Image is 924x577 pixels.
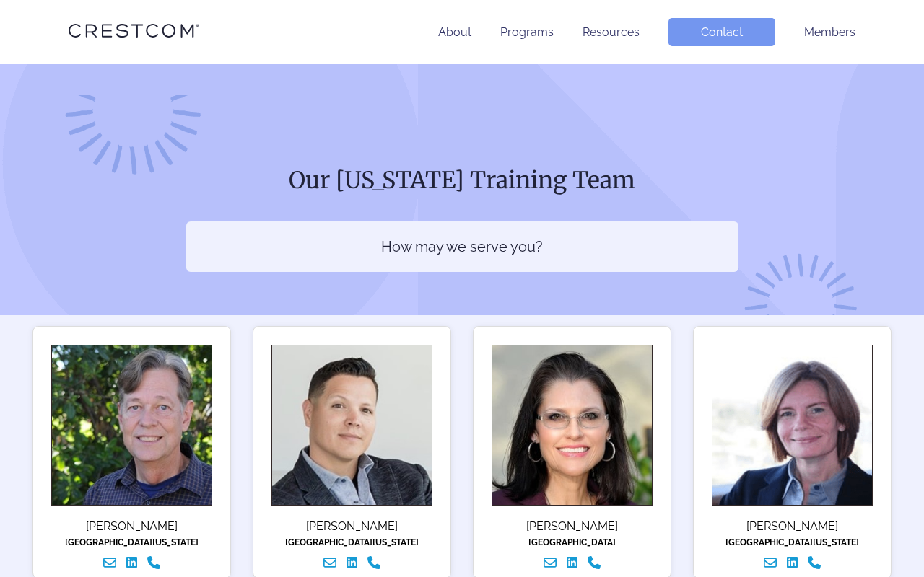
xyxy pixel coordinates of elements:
[186,165,738,195] h1: Our [US_STATE] Training Team
[701,537,884,547] div: [GEOGRAPHIC_DATA][US_STATE]
[51,345,212,506] img: Seitz
[261,537,443,547] div: [GEOGRAPHIC_DATA][US_STATE]
[438,25,471,39] a: About
[103,555,116,571] a: Email
[261,519,443,533] div: [PERSON_NAME]
[346,555,358,571] a: Linked In
[668,18,775,46] a: Contact
[323,555,336,571] a: Email
[588,555,601,571] a: Call
[481,519,663,533] div: [PERSON_NAME]
[764,555,777,571] a: Email
[583,25,640,39] a: Resources
[787,555,798,571] a: Linked In
[500,25,554,39] a: Programs
[367,555,380,571] a: Call
[147,555,160,571] a: Call
[567,555,578,571] a: Linked In
[492,345,653,506] img: Connell
[481,537,663,547] div: [GEOGRAPHIC_DATA]
[126,555,138,571] a: Linked In
[544,555,557,571] a: Email
[271,345,432,506] img: Ruiz
[40,537,223,547] div: [GEOGRAPHIC_DATA][US_STATE]
[808,555,821,571] a: Call
[274,236,651,257] p: How may we serve you?
[40,519,223,533] div: [PERSON_NAME]
[712,345,873,506] img: Wyatt
[804,25,855,39] a: Members
[701,519,884,533] div: [PERSON_NAME]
